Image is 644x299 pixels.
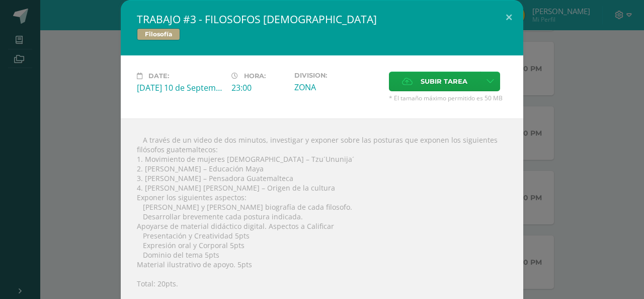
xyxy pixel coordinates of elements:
[148,72,169,80] span: Date:
[137,82,223,93] div: [DATE] 10 de September
[137,28,180,40] span: Filosofía
[231,82,286,93] div: 23:00
[137,12,507,26] h2: TRABAJO #3 - FILOSOFOS [DEMOGRAPHIC_DATA]
[389,94,507,102] span: * El tamaño máximo permitido es 50 MB
[294,82,381,93] div: ZONA
[294,72,381,79] label: Division:
[421,72,467,91] span: Subir tarea
[244,72,266,80] span: Hora:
